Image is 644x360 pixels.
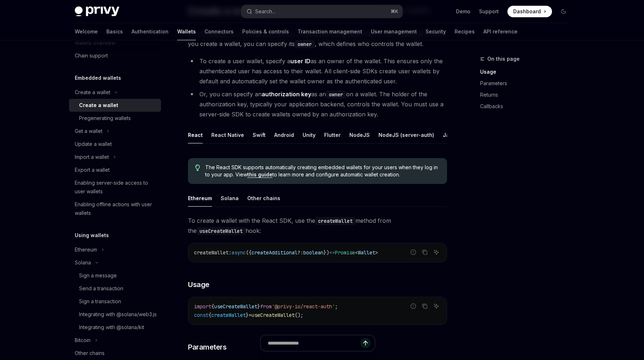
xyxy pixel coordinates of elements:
[480,66,575,78] a: Usage
[75,179,157,196] div: Enabling server-side access to user wallets
[480,89,575,101] a: Returns
[75,349,105,357] div: Other chains
[195,165,200,171] svg: Tip
[391,9,398,14] span: ⌘ K
[425,23,446,40] a: Security
[295,312,303,318] span: ();
[355,249,358,256] span: <
[194,249,229,256] span: createWallet
[75,127,102,135] div: Get a wallet
[205,164,440,178] span: The React SDK supports automatically creating embedded wallets for your users when they log in to...
[298,249,303,256] span: ?:
[409,248,418,257] button: Report incorrect code
[324,126,341,143] div: Flutter
[188,280,210,290] span: Usage
[69,334,161,347] button: Toggle Bitcoin section
[480,78,575,89] a: Parameters
[69,138,161,151] a: Update a wallet
[75,166,110,174] div: Export a wallet
[188,89,447,119] li: Or, you can specify an as an on a wallet. The holder of the authorization key, typically your app...
[106,23,123,40] a: Basics
[513,8,541,15] span: Dashboard
[329,249,335,256] span: =>
[79,310,157,319] div: Integrating with @solana/web3.js
[335,303,338,310] span: ;
[194,312,208,318] span: const
[507,6,552,17] a: Dashboard
[79,323,144,332] div: Integrating with @solana/kit
[211,312,246,318] span: createWallet
[69,256,161,269] button: Toggle Solana section
[487,55,520,63] span: On this page
[443,126,455,143] div: Java
[69,163,161,176] a: Export a wallet
[246,312,249,318] span: }
[358,249,375,256] span: Wallet
[272,303,335,310] span: '@privy-io/react-auth'
[69,86,161,99] button: Toggle Create a wallet section
[268,335,360,351] input: Ask a question...
[303,249,323,256] span: boolean
[69,99,161,112] a: Create a wallet
[194,303,211,310] span: import
[252,312,295,318] span: useCreateWallet
[409,301,418,311] button: Report incorrect code
[188,56,447,86] li: To create a user wallet, specify a as an owner of the wallet. This ensures only the authenticated...
[315,217,355,225] code: createWallet
[69,282,161,295] a: Send a transaction
[241,5,402,18] button: Open search
[69,49,161,62] a: Chain support
[188,216,447,236] span: To create a wallet with the React SDK, use the method from the hook:
[79,114,131,123] div: Pregenerating wallets
[69,176,161,198] a: Enabling server-side access to user wallets
[69,198,161,220] a: Enabling offline actions with user wallets
[262,91,311,98] strong: authorization key
[290,57,310,65] strong: user ID
[349,126,370,143] div: NodeJS
[75,6,119,17] img: dark logo
[323,249,329,256] span: })
[75,258,91,267] div: Solana
[303,126,316,143] div: Unity
[69,321,161,334] a: Integrating with @solana/kit
[79,271,117,280] div: Sign a message
[231,249,246,256] span: async
[79,101,118,110] div: Create a wallet
[69,151,161,163] button: Toggle Import a wallet section
[229,249,231,256] span: :
[420,301,429,311] button: Copy the contents from the code block
[375,249,378,256] span: >
[420,248,429,257] button: Copy the contents from the code block
[79,284,123,293] div: Send a transaction
[378,126,434,143] div: NodeJS (server-auth)
[249,312,252,318] span: =
[298,23,362,40] a: Transaction management
[257,303,260,310] span: }
[75,51,108,60] div: Chain support
[295,40,315,48] code: owner
[211,303,214,310] span: {
[69,347,161,360] a: Other chains
[75,140,112,148] div: Update a wallet
[197,227,245,235] code: useCreateWallet
[188,190,212,207] div: Ethereum
[69,308,161,321] a: Integrating with @solana/web3.js
[75,23,98,40] a: Welcome
[69,243,161,256] button: Toggle Ethereum section
[75,231,109,240] h5: Using wallets
[188,126,203,143] div: React
[75,74,121,82] h5: Embedded wallets
[479,8,499,15] a: Support
[326,91,346,98] code: owner
[75,200,157,217] div: Enabling offline actions with user wallets
[455,23,475,40] a: Recipes
[79,297,121,306] div: Sign a transaction
[177,23,196,40] a: Wallets
[75,88,110,97] div: Create a wallet
[246,249,252,256] span: ({
[253,126,266,143] div: Swift
[214,303,257,310] span: useCreateWallet
[221,190,239,207] div: Solana
[432,248,441,257] button: Ask AI
[558,6,569,17] button: Toggle dark mode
